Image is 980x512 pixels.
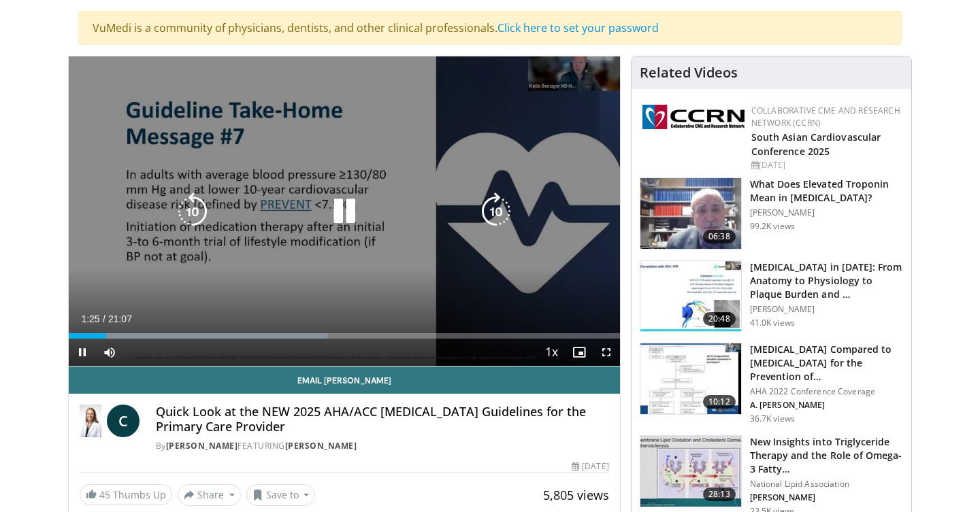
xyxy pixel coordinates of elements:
img: 45ea033d-f728-4586-a1ce-38957b05c09e.150x105_q85_crop-smart_upscale.jpg [640,436,741,507]
a: 45 Thumbs Up [80,484,172,505]
p: 99.2K views [750,221,795,232]
h4: Quick Look at the NEW 2025 AHA/ACC [MEDICAL_DATA] Guidelines for the Primary Care Provider [156,405,609,434]
span: 20:48 [703,312,736,326]
p: [PERSON_NAME] [750,304,903,315]
span: 5,805 views [543,487,609,503]
span: 28:13 [703,488,736,501]
video-js: Video Player [69,56,620,366]
a: [PERSON_NAME] [166,440,238,451]
p: AHA 2022 Conference Coverage [750,386,903,397]
h3: New Insights into Triglyceride Therapy and the Role of Omega-3 Fatty… [750,435,903,476]
span: 1:25 [81,313,99,324]
span: 21:07 [108,313,132,324]
p: National Lipid Association [750,479,903,490]
h3: What Does Elevated Troponin Mean in [MEDICAL_DATA]? [750,177,903,205]
p: [PERSON_NAME] [750,207,903,218]
a: 06:38 What Does Elevated Troponin Mean in [MEDICAL_DATA]? [PERSON_NAME] 99.2K views [640,177,903,250]
div: [DATE] [572,460,608,473]
span: 10:12 [703,395,736,409]
a: [PERSON_NAME] [285,440,357,451]
button: Share [178,484,241,506]
p: 36.7K views [750,413,795,424]
button: Fullscreen [593,339,620,366]
img: Dr. Catherine P. Benziger [80,405,101,437]
button: Mute [96,339,123,366]
p: [PERSON_NAME] [750,492,903,503]
button: Enable picture-in-picture mode [566,339,593,366]
span: 45 [99,488,110,501]
a: South Asian Cardiovascular Conference 2025 [751,131,881,158]
button: Playback Rate [538,339,566,366]
h4: Related Videos [640,65,738,81]
img: a04ee3ba-8487-4636-b0fb-5e8d268f3737.png.150x105_q85_autocrop_double_scale_upscale_version-0.2.png [642,105,745,129]
img: 98daf78a-1d22-4ebe-927e-10afe95ffd94.150x105_q85_crop-smart_upscale.jpg [640,178,741,249]
a: 10:12 [MEDICAL_DATA] Compared to [MEDICAL_DATA] for the Prevention of… AHA 2022 Conference Covera... [640,343,903,424]
a: 20:48 [MEDICAL_DATA] in [DATE]: From Anatomy to Physiology to Plaque Burden and … [PERSON_NAME] 4... [640,260,903,332]
div: By FEATURING [156,440,609,452]
img: 823da73b-7a00-425d-bb7f-45c8b03b10c3.150x105_q85_crop-smart_upscale.jpg [640,261,741,332]
a: C [107,405,140,437]
span: 06:38 [703,230,736,243]
div: [DATE] [751,159,900,171]
p: 41.0K views [750,318,795,328]
div: Progress Bar [69,333,620,339]
button: Save to [246,484,316,506]
button: Pause [69,339,96,366]
div: VuMedi is a community of physicians, dentists, and other clinical professionals. [78,11,902,45]
span: / [103,313,105,324]
a: Click here to set your password [497,20,659,35]
img: 7c0f9b53-1609-4588-8498-7cac8464d722.150x105_q85_crop-smart_upscale.jpg [640,343,741,414]
a: Collaborative CME and Research Network (CCRN) [751,105,900,129]
p: A. [PERSON_NAME] [750,400,903,411]
a: Email [PERSON_NAME] [69,366,620,394]
h3: [MEDICAL_DATA] in [DATE]: From Anatomy to Physiology to Plaque Burden and … [750,260,903,301]
h3: [MEDICAL_DATA] Compared to [MEDICAL_DATA] for the Prevention of… [750,343,903,383]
